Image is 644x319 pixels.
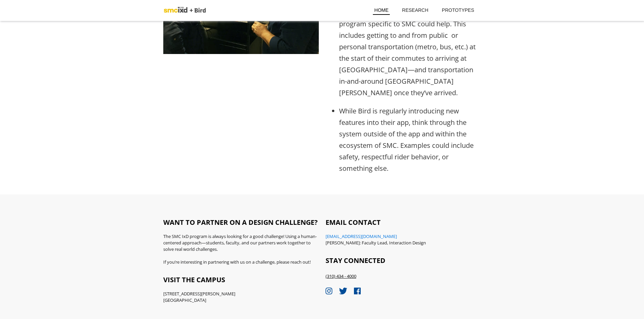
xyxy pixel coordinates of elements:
[163,275,319,284] h6: visit the campus
[326,256,481,265] h6: STAY connected
[326,233,481,246] p: [PERSON_NAME]: Faculty Lead, Interaction Design
[326,218,481,227] h6: email contact
[163,233,319,265] p: The SMC IxD program is always looking for a good challenge! Using a human-centered approach—stude...
[326,273,356,279] a: (310) 434 - 4000
[326,233,397,239] a: [EMAIL_ADDRESS][DOMAIN_NAME]
[339,105,481,174] li: While Bird is regularly introducing new features into their app, think through the system outside...
[163,218,319,227] h6: Want to partner on a Design Challenge?
[163,291,319,303] p: [STREET_ADDRESS][PERSON_NAME] [GEOGRAPHIC_DATA]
